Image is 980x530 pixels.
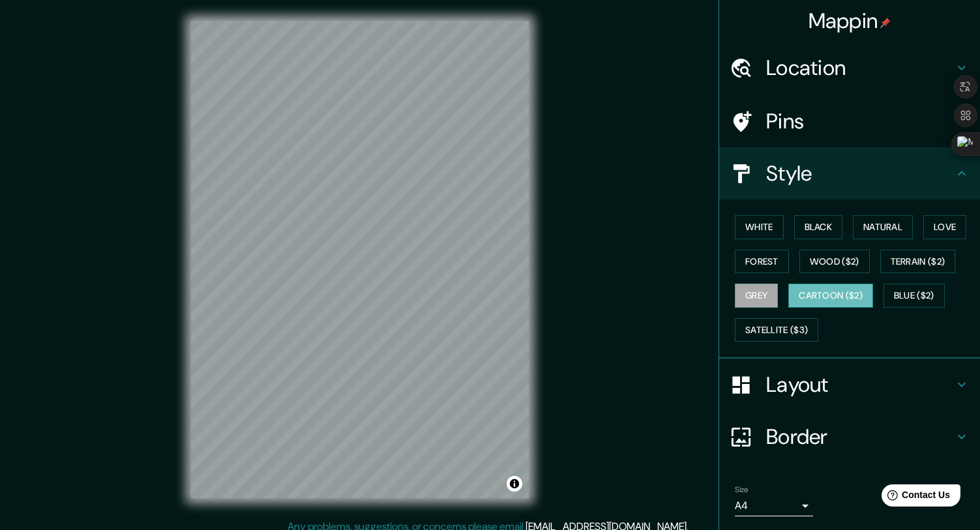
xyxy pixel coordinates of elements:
button: Natural [853,215,913,239]
div: Layout [719,359,980,411]
img: pin-icon.png [880,18,891,28]
iframe: Help widget launcher [864,479,966,516]
button: White [735,215,784,239]
button: Grey [735,284,778,308]
div: A4 [735,495,813,516]
h4: Mappin [809,8,891,34]
button: Love [923,215,966,239]
div: Pins [719,95,980,147]
button: Satellite ($3) [735,318,818,342]
button: Cartoon ($2) [788,284,873,308]
div: Location [719,42,980,94]
button: Forest [735,250,789,274]
button: Blue ($2) [883,284,945,308]
h4: Layout [766,372,954,398]
button: Black [794,215,843,239]
div: Border [719,411,980,463]
canvas: Map [191,21,529,498]
h4: Style [766,160,954,186]
h4: Location [766,55,954,81]
h4: Border [766,424,954,450]
label: Size [735,484,749,495]
button: Toggle attribution [507,476,522,492]
button: Terrain ($2) [880,250,956,274]
div: Style [719,147,980,199]
h4: Pins [766,108,954,134]
button: Wood ($2) [799,250,870,274]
